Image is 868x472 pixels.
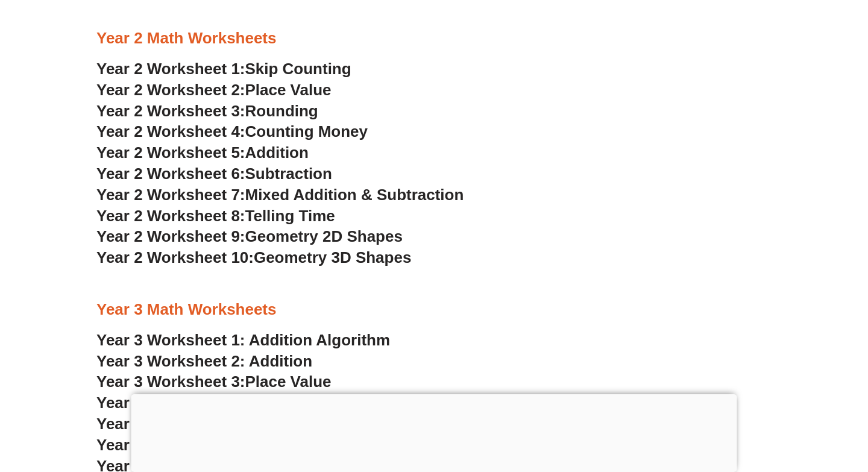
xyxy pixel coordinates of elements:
[96,436,336,454] a: Year 3 Worksheet 6: Subtraction
[245,122,368,140] span: Counting Money
[245,207,335,225] span: Telling Time
[245,165,332,183] span: Subtraction
[96,143,245,162] span: Year 2 Worksheet 5:
[245,81,332,99] span: Place Value
[96,207,245,225] span: Year 2 Worksheet 8:
[96,102,318,120] a: Year 2 Worksheet 3:Rounding
[96,248,411,266] a: Year 2 Worksheet 10:Geometry 3D Shapes
[96,227,245,245] span: Year 2 Worksheet 9:
[96,165,332,183] a: Year 2 Worksheet 6:Subtraction
[96,352,312,370] a: Year 3 Worksheet 2: Addition
[96,373,245,391] span: Year 3 Worksheet 3:
[131,394,737,469] iframe: Advertisement
[96,122,245,140] span: Year 2 Worksheet 4:
[96,300,772,320] h3: Year 3 Math Worksheets
[96,81,332,99] a: Year 2 Worksheet 2:Place Value
[245,143,309,162] span: Addition
[96,28,772,49] h3: Year 2 Math Worksheets
[96,227,403,245] a: Year 2 Worksheet 9:Geometry 2D Shapes
[245,186,464,204] span: Mixed Addition & Subtraction
[245,227,403,245] span: Geometry 2D Shapes
[245,60,351,78] span: Skip Counting
[96,186,464,204] a: Year 2 Worksheet 7:Mixed Addition & Subtraction
[96,186,245,204] span: Year 2 Worksheet 7:
[96,165,245,183] span: Year 2 Worksheet 6:
[96,60,351,78] a: Year 2 Worksheet 1:Skip Counting
[96,122,368,140] a: Year 2 Worksheet 4:Counting Money
[254,248,411,266] span: Geometry 3D Shapes
[96,415,387,433] a: Year 3 Worksheet 5: Rounding (Money)
[96,394,322,412] a: Year 3 Worksheet 4: Rounding
[96,373,332,391] a: Year 3 Worksheet 3:Place Value
[96,331,390,349] a: Year 3 Worksheet 1: Addition Algorithm
[245,373,332,391] span: Place Value
[245,102,318,120] span: Rounding
[96,102,245,120] span: Year 2 Worksheet 3:
[96,248,254,266] span: Year 2 Worksheet 10:
[96,207,335,225] a: Year 2 Worksheet 8:Telling Time
[96,143,309,162] a: Year 2 Worksheet 5:Addition
[96,81,245,99] span: Year 2 Worksheet 2:
[96,60,245,78] span: Year 2 Worksheet 1:
[662,336,868,472] iframe: Chat Widget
